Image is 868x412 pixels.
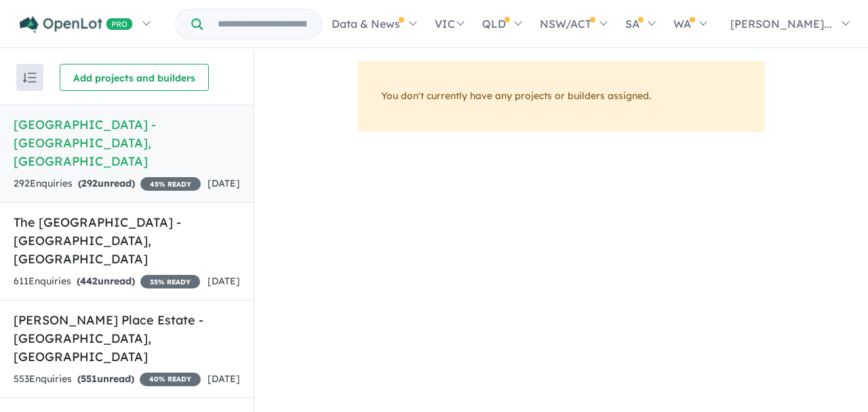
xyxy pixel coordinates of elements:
[81,177,98,189] span: 292
[14,213,240,268] h5: The [GEOGRAPHIC_DATA] - [GEOGRAPHIC_DATA] , [GEOGRAPHIC_DATA]
[77,373,134,385] strong: ( unread)
[140,275,200,288] span: 35 % READY
[77,275,135,287] strong: ( unread)
[205,10,319,39] input: Try estate name, suburb, builder or developer
[14,311,240,366] h5: [PERSON_NAME] Place Estate - [GEOGRAPHIC_DATA] , [GEOGRAPHIC_DATA]
[730,17,832,31] span: [PERSON_NAME]...
[14,274,200,290] div: 611 Enquir ies
[208,275,240,287] span: [DATE]
[140,177,201,191] span: 45 % READY
[80,275,98,287] span: 442
[78,177,135,189] strong: ( unread)
[14,371,201,388] div: 553 Enquir ies
[208,373,240,385] span: [DATE]
[14,115,240,170] h5: [GEOGRAPHIC_DATA] - [GEOGRAPHIC_DATA] , [GEOGRAPHIC_DATA]
[140,373,201,386] span: 40 % READY
[23,73,37,83] img: sort.svg
[81,373,97,385] span: 551
[358,61,765,132] div: You don't currently have any projects or builders assigned.
[208,177,240,189] span: [DATE]
[14,176,201,192] div: 292 Enquir ies
[20,16,133,33] img: Openlot PRO Logo White
[60,64,209,91] button: Add projects and builders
